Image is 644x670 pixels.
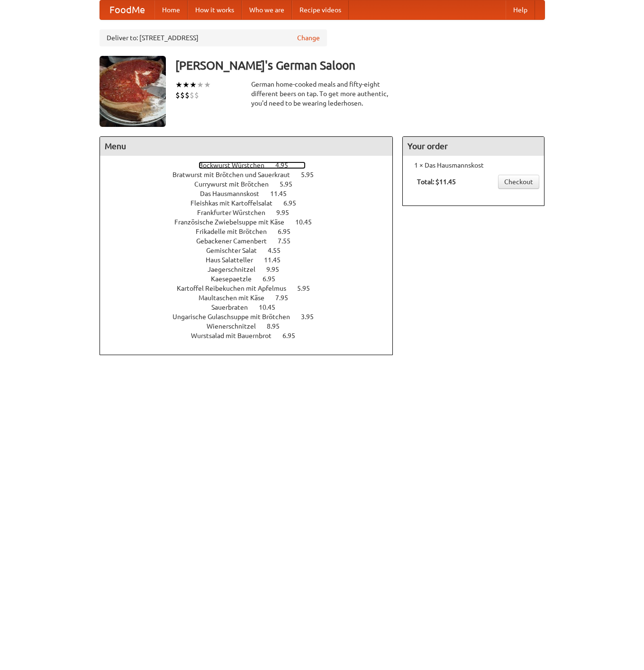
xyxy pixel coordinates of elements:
[259,304,285,311] span: 10.45
[100,29,327,46] div: Deliver to: [STREET_ADDRESS]
[197,209,275,216] span: Frankfurter Würstchen
[174,218,329,226] a: Französische Zwiebelsuppe mit Käse 10.45
[172,171,299,179] span: Bratwurst mit Brötchen und Sauerkraut
[180,90,185,100] li: $
[251,80,393,108] div: German home-cooked meals and fifty-eight different beers on tap. To get more authentic, you'd nee...
[196,228,276,235] span: Frikadelle mit Brötchen
[190,199,282,207] span: Fleishkas mit Kartoffelsalat
[267,322,289,330] span: 8.95
[172,171,331,179] a: Bratwurst mit Brötchen und Sauerkraut 5.95
[197,80,204,90] li: ★
[211,304,293,311] a: Sauerbraten 10.45
[417,178,456,186] b: Total: $11.45
[204,80,211,90] li: ★
[208,266,297,273] a: Jaegerschnitzel 9.95
[278,237,300,245] span: 7.55
[100,137,393,156] h4: Menu
[154,0,188,19] a: Home
[275,161,298,169] span: 4.95
[206,247,298,254] a: Gemischter Salat 4.55
[190,199,314,207] a: Fleishkas mit Kartoffelsalat 6.95
[196,228,308,235] a: Frikadelle mit Brötchen 6.95
[211,275,261,283] span: Kaesepaetzle
[200,190,304,197] a: Das Hausmannskost 11.45
[194,180,278,188] span: Currywurst mit Brötchen
[199,294,274,302] span: Maultaschen mit Käse
[211,304,257,311] span: Sauerbraten
[200,190,269,197] span: Das Hausmannskost
[191,332,313,339] a: Wurstsalad mit Bauernbrot 6.95
[199,294,306,302] a: Maultaschen mit Käse 7.95
[408,161,539,170] li: 1 × Das Hausmannskost
[196,237,276,245] span: Gebackener Camenbert
[100,0,154,19] a: FoodMe
[275,294,298,302] span: 7.95
[172,313,299,321] span: Ungarische Gulaschsuppe mit Brötchen
[266,266,289,273] span: 9.95
[268,247,290,254] span: 4.55
[175,90,180,100] li: $
[172,313,331,321] a: Ungarische Gulaschsuppe mit Brötchen 3.95
[297,33,320,43] a: Change
[292,0,349,19] a: Recipe videos
[276,209,299,216] span: 9.95
[197,209,307,216] a: Frankfurter Würstchen 9.95
[211,275,293,283] a: Kaesepaetzle 6.95
[278,228,300,235] span: 6.95
[174,218,294,226] span: Französische Zwiebelsuppe mit Käse
[498,175,539,189] a: Checkout
[206,256,298,264] a: Haus Salatteller 11.45
[242,0,292,19] a: Who we are
[207,322,265,330] span: Wienerschnitzel
[206,256,263,264] span: Haus Salatteller
[182,80,190,90] li: ★
[301,313,323,321] span: 3.95
[297,285,319,292] span: 5.95
[199,161,306,169] a: Bockwurst Würstchen 4.95
[177,285,296,292] span: Kartoffel Reibekuchen mit Apfelmus
[263,275,285,283] span: 6.95
[191,332,281,339] span: Wurstsalad mit Bauernbrot
[190,90,194,100] li: $
[207,322,297,330] a: Wienerschnitzel 8.95
[100,56,166,127] img: angular.jpg
[175,56,545,75] h3: [PERSON_NAME]'s German Saloon
[282,332,305,339] span: 6.95
[185,90,190,100] li: $
[264,256,290,264] span: 11.45
[208,266,265,273] span: Jaegerschnitzel
[190,80,197,90] li: ★
[196,237,308,245] a: Gebackener Camenbert 7.55
[194,90,199,100] li: $
[270,190,296,197] span: 11.45
[177,285,327,292] a: Kartoffel Reibekuchen mit Apfelmus 5.95
[295,218,321,226] span: 10.45
[280,180,302,188] span: 5.95
[194,180,310,188] a: Currywurst mit Brötchen 5.95
[188,0,242,19] a: How it works
[175,80,182,90] li: ★
[403,137,544,156] h4: Your order
[199,161,274,169] span: Bockwurst Würstchen
[301,171,323,179] span: 5.95
[506,0,535,19] a: Help
[283,199,306,207] span: 6.95
[206,247,266,254] span: Gemischter Salat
